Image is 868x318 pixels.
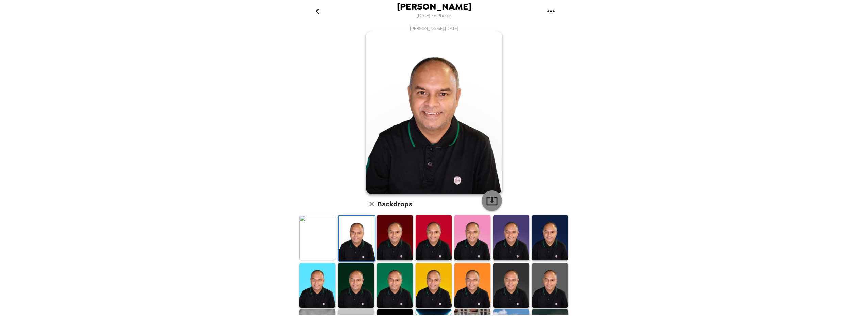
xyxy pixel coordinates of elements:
span: [DATE] • 6 Photos [417,11,452,20]
img: Original [299,215,335,260]
h6: Backdrops [378,199,412,210]
img: user [366,31,502,194]
span: [PERSON_NAME] , [DATE] [410,26,458,31]
span: [PERSON_NAME] [397,2,471,11]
